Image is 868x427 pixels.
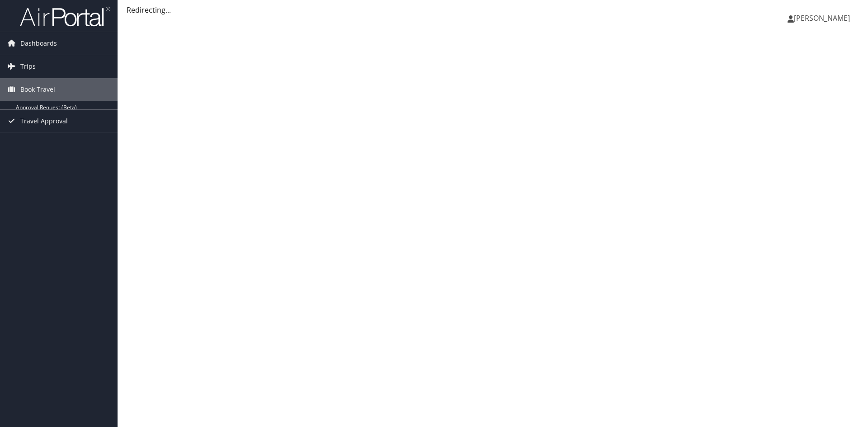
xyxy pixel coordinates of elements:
[788,5,859,32] a: [PERSON_NAME]
[20,6,110,27] img: airportal-logo.png
[20,78,55,101] span: Book Travel
[20,110,68,132] span: Travel Approval
[20,55,36,78] span: Trips
[20,32,57,55] span: Dashboards
[794,13,850,23] span: [PERSON_NAME]
[127,5,859,15] div: Redirecting...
